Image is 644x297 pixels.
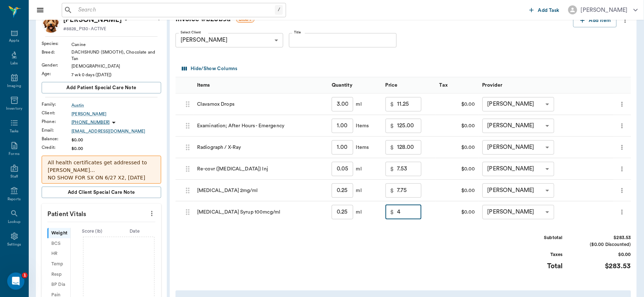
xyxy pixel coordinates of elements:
[573,14,617,27] button: Add Item
[397,97,421,111] input: 0.00
[482,162,554,176] div: [PERSON_NAME]
[353,144,369,151] div: Items
[42,101,71,108] div: Family :
[71,145,161,152] div: $0.00
[42,70,71,77] div: Age :
[146,207,158,220] button: more
[397,119,421,133] input: 0.00
[7,242,22,247] div: Settings
[63,26,106,32] p: #8828_P130 - ACTIVE
[48,159,155,182] p: All health certificates get addressed to [PERSON_NAME]... NO SHOW FOR SX ON 6/27 X2, [DATE]
[391,208,394,216] p: $
[197,75,210,95] div: Items
[193,201,328,223] div: [MEDICAL_DATA] Syrup 100mcg/ml
[68,188,135,196] span: Add client Special Care Note
[353,122,369,129] div: Items
[482,119,554,133] div: [PERSON_NAME]
[436,115,479,137] div: $0.00
[113,228,156,235] div: Date
[509,261,563,271] div: Total
[193,115,328,137] div: Examination; After Hours - Emergency
[6,106,22,111] div: Inventory
[577,261,631,271] div: $283.53
[617,141,627,154] button: more
[397,183,421,198] input: 0.00
[63,14,122,26] div: Mocha Austin
[332,75,353,95] div: Quantity
[47,249,70,259] div: HR
[436,158,479,180] div: $0.00
[193,158,328,180] div: Re-covr ([MEDICAL_DATA]) Inj
[439,75,448,95] div: Tax
[397,205,421,219] input: 0.00
[386,75,398,95] div: Price
[42,144,71,151] div: Credit :
[620,14,631,26] button: more
[391,122,394,130] p: $
[577,241,631,248] div: ($0.00 Discounted)
[42,40,71,47] div: Species :
[176,33,283,47] div: [PERSON_NAME]
[42,82,161,93] button: Add patient Special Care Note
[63,14,122,26] p: [PERSON_NAME]
[42,14,60,33] img: Profile Image
[42,187,161,198] button: Add client Special Care Note
[71,111,161,117] a: [PERSON_NAME]
[181,30,201,35] label: Select Client
[42,62,71,68] div: Gender :
[71,41,161,48] div: Canine
[617,98,627,110] button: more
[427,164,431,174] button: message
[427,99,431,110] button: message
[71,72,161,78] div: 7 wk 0 days ([DATE])
[353,209,362,216] div: ml
[427,185,431,196] button: message
[42,49,71,55] div: Breed :
[391,165,394,173] p: $
[42,204,161,222] p: Patient Vitals
[180,63,239,74] button: Select columns
[8,197,21,202] div: Reports
[9,38,19,44] div: Appts
[397,162,421,176] input: 0.00
[193,77,328,93] div: Items
[328,77,382,93] div: Quantity
[42,118,71,125] div: Phone :
[617,206,627,218] button: more
[397,140,421,155] input: 0.00
[391,186,394,195] p: $
[353,101,362,108] div: ml
[382,77,436,93] div: Price
[193,137,328,158] div: Radiograph / X-Ray
[47,259,70,269] div: Temp
[581,6,628,14] div: [PERSON_NAME]
[482,97,554,111] div: [PERSON_NAME]
[193,180,328,201] div: [MEDICAL_DATA] 2mg/ml
[509,234,563,241] div: Subtotal
[391,143,394,152] p: $
[482,75,503,95] div: Provider
[8,219,20,225] div: Lookup
[66,84,136,92] span: Add patient Special Care Note
[71,49,161,62] div: DACHSHUND (SMOOTH), Chocolate and Tan
[427,207,431,218] button: message
[577,251,631,258] div: $0.00
[33,3,47,17] button: Close drawer
[482,205,554,219] div: [PERSON_NAME]
[47,238,70,249] div: BCS
[22,273,28,278] span: 1
[7,273,24,290] iframe: Intercom live chat
[7,83,21,89] div: Imaging
[353,165,362,173] div: ml
[71,228,113,235] div: Score ( lb )
[577,234,631,241] div: $283.53
[353,187,362,194] div: ml
[482,140,554,155] div: [PERSON_NAME]
[42,127,71,133] div: Email :
[75,5,275,15] input: Search
[42,136,71,142] div: Balance :
[47,228,70,238] div: Weight
[509,251,563,258] div: Taxes
[9,151,19,157] div: Forms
